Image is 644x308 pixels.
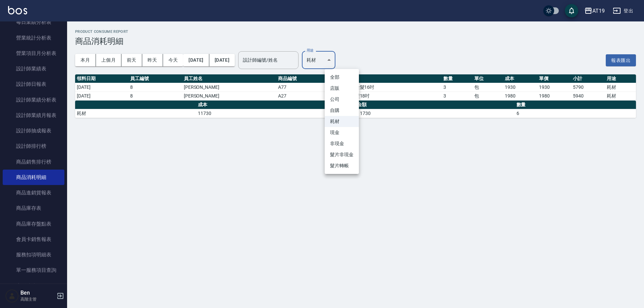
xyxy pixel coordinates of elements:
li: 髮片非現金 [325,149,359,160]
li: 髮片轉帳 [325,160,359,171]
li: 非現金 [325,138,359,149]
li: 公司 [325,94,359,105]
li: 耗材 [325,116,359,127]
li: 全部 [325,72,359,83]
li: 店販 [325,83,359,94]
li: 自購 [325,105,359,116]
li: 現金 [325,127,359,138]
